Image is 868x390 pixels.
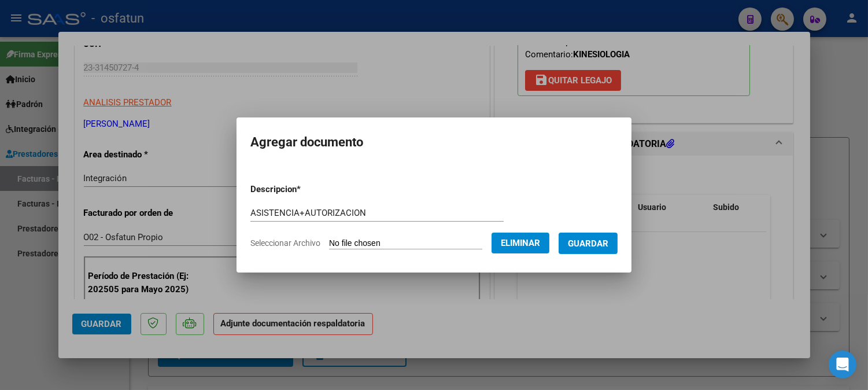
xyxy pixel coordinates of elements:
[501,238,540,248] span: Eliminar
[250,131,618,153] h2: Agregar documento
[250,183,361,196] p: Descripcion
[568,238,608,249] span: Guardar
[250,238,320,248] span: Seleccionar Archivo
[559,233,618,254] button: Guardar
[829,351,856,378] div: Open Intercom Messenger
[492,233,549,253] button: Eliminar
